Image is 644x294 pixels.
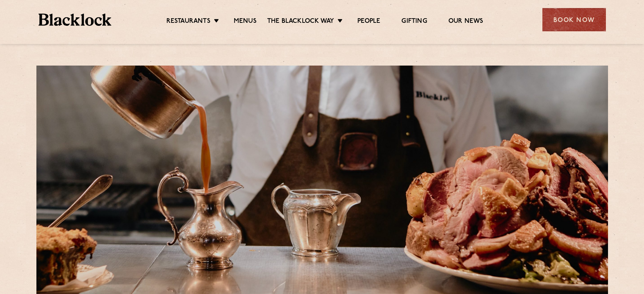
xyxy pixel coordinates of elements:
a: People [357,17,380,27]
a: The Blacklock Way [267,17,334,27]
a: Gifting [401,17,427,27]
img: BL_Textured_Logo-footer-cropped.svg [39,14,112,26]
a: Menus [234,17,257,27]
a: Restaurants [166,17,210,27]
div: Book Now [542,8,606,31]
a: Our News [448,17,484,27]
